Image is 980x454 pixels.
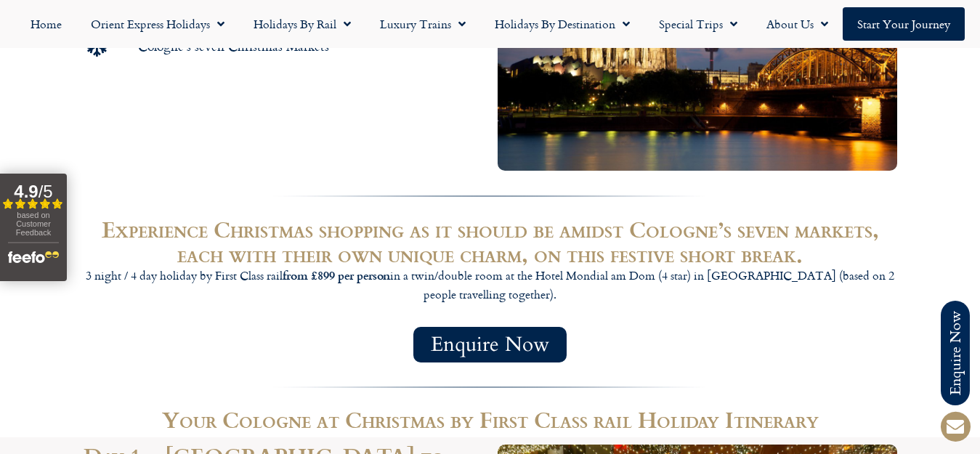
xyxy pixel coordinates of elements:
h2: Your Cologne at Christmas by First Class rail Holiday Itinerary [84,408,897,430]
a: Start your Journey [843,7,965,41]
a: Home [16,7,76,41]
span: Enquire Now [431,336,549,354]
strong: from £899 per person [283,267,390,283]
h2: Experience Christmas shopping as it should be amidst Cologne’s seven markets, each with their own... [84,217,897,267]
a: About Us [752,7,843,41]
p: 3 night / 4 day holiday by First Class rail in a twin/double room at the Hotel Mondial am Dom (4 ... [84,266,897,304]
a: Holidays by Destination [480,7,644,41]
a: Orient Express Holidays [76,7,239,41]
a: Holidays by Rail [239,7,365,41]
a: Special Trips [644,7,752,41]
a: Luxury Trains [365,7,480,41]
a: Enquire Now [413,327,567,362]
nav: Menu [7,7,973,41]
span: Cologne's seven Christmas Markets [134,38,329,54]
